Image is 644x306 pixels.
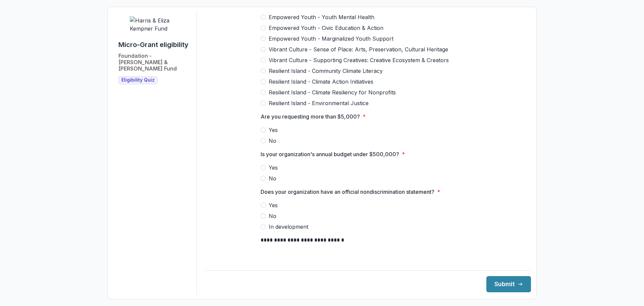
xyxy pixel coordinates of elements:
[269,99,369,107] span: Resilient Island - Environmental Justice
[261,188,434,196] p: Does your organization have an official nondiscrimination statement?
[121,77,155,83] span: Eligibility Quiz
[269,201,278,209] span: Yes
[486,276,531,292] button: Submit
[269,174,276,182] span: No
[269,24,383,32] span: Empowered Youth - Civic Education & Action
[261,150,399,158] p: Is your organization's annual budget under $500,000?
[261,113,360,121] p: Are you requesting more than $5,000?
[118,41,189,49] h1: Micro-Grant eligibility
[269,212,276,220] span: No
[269,164,278,172] span: Yes
[269,126,278,134] span: Yes
[118,53,191,72] h2: Foundation - [PERSON_NAME] & [PERSON_NAME] Fund
[269,35,393,43] span: Empowered Youth - Marginalized Youth Support
[130,16,180,33] img: Harris & Eliza Kempner Fund
[269,88,396,96] span: Resilient Island - Climate Resiliency for Nonprofits
[269,78,373,86] span: Resilient Island - Climate Action Initiatives
[269,56,449,64] span: Vibrant Culture - Supporting Creatives: Creative Ecosystem & Creators
[269,13,374,21] span: Empowered Youth - Youth Mental Health
[269,223,308,231] span: In development
[269,137,276,145] span: No
[269,67,383,75] span: Resilient Island - Community Climate Literacy
[269,45,448,53] span: Vibrant Culture - Sense of Place: Arts, Preservation, Cultural Heritage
